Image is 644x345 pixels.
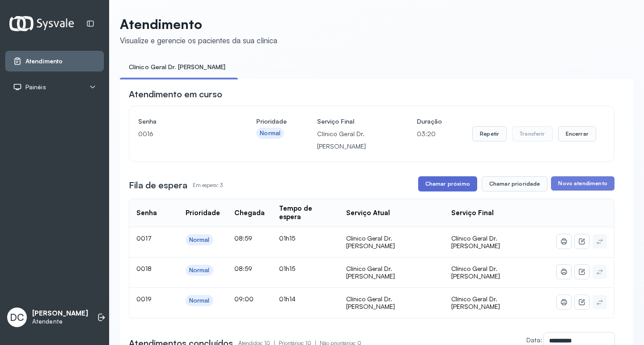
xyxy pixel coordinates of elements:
[25,58,63,65] span: Atendimento
[189,297,210,304] div: Normal
[129,179,187,191] h3: Fila de espera
[129,88,222,100] h3: Atendimento em curso
[346,209,390,217] div: Serviço Atual
[346,295,437,311] div: Clínico Geral Dr. [PERSON_NAME]
[558,126,596,141] button: Encerrar
[512,126,553,141] button: Transferir
[234,234,252,242] span: 08:59
[138,128,226,140] p: 0016
[551,176,614,191] button: Novo atendimento
[13,57,96,66] a: Atendimento
[32,318,88,325] p: Atendente
[193,179,223,191] p: Em espera: 3
[279,234,295,242] span: 01h15
[136,265,152,272] span: 0018
[279,295,296,303] span: 01h14
[138,115,226,128] h4: Senha
[234,209,265,217] div: Chegada
[186,209,220,217] div: Prioridade
[317,115,386,128] h4: Serviço Final
[120,60,234,75] a: Clínico Geral Dr. [PERSON_NAME]
[472,126,507,141] button: Repetir
[526,336,542,344] label: Data:
[234,295,254,303] span: 09:00
[32,309,88,318] p: [PERSON_NAME]
[189,236,210,244] div: Normal
[136,209,157,217] div: Senha
[9,16,74,31] img: Logotipo do estabelecimento
[451,295,500,311] span: Clínico Geral Dr. [PERSON_NAME]
[346,234,437,250] div: Clínico Geral Dr. [PERSON_NAME]
[451,209,494,217] div: Serviço Final
[417,115,442,128] h4: Duração
[451,265,500,280] span: Clínico Geral Dr. [PERSON_NAME]
[25,83,46,91] span: Painéis
[189,266,210,274] div: Normal
[136,234,152,242] span: 0017
[260,129,280,137] div: Normal
[417,128,442,140] p: 03:20
[234,265,252,272] span: 08:59
[346,265,437,280] div: Clínico Geral Dr. [PERSON_NAME]
[136,295,152,303] span: 0019
[317,128,386,153] p: Clínico Geral Dr. [PERSON_NAME]
[120,36,277,45] div: Visualize e gerencie os pacientes da sua clínica
[482,176,548,191] button: Chamar prioridade
[256,115,287,128] h4: Prioridade
[120,16,277,32] p: Atendimento
[451,234,500,250] span: Clínico Geral Dr. [PERSON_NAME]
[418,176,477,191] button: Chamar próximo
[279,204,332,221] div: Tempo de espera
[279,265,295,272] span: 01h15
